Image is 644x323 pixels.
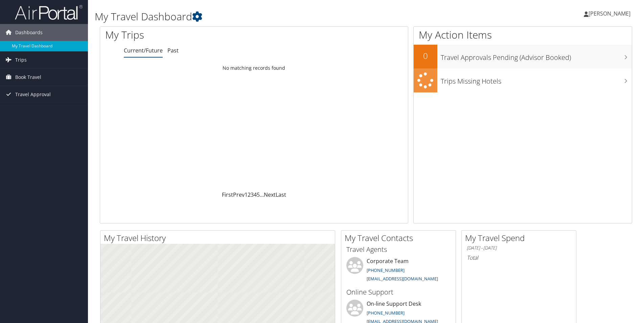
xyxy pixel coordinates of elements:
a: [PERSON_NAME] [584,3,637,24]
h1: My Trips [105,28,275,42]
span: Dashboards [15,24,43,41]
span: Trips [15,51,27,68]
span: [PERSON_NAME] [589,10,630,17]
h3: Travel Agents [346,245,451,254]
span: … [260,191,264,198]
h2: My Travel History [104,232,335,244]
h2: My Travel Contacts [345,232,456,244]
a: [PHONE_NUMBER] [367,267,405,273]
h6: Total [467,254,571,261]
a: Last [276,191,286,198]
h2: My Travel Spend [465,232,576,244]
a: Trips Missing Hotels [414,68,632,92]
h2: 0 [414,50,437,62]
h6: [DATE] - [DATE] [467,245,571,251]
a: [EMAIL_ADDRESS][DOMAIN_NAME] [367,276,438,282]
a: Current/Future [124,47,163,54]
li: Corporate Team [343,257,454,285]
a: Prev [233,191,245,198]
a: Next [264,191,276,198]
a: 3 [251,191,254,198]
a: 0Travel Approvals Pending (Advisor Booked) [414,45,632,68]
img: airportal-logo.png [15,4,83,20]
h3: Online Support [346,287,451,297]
span: Travel Approval [15,86,51,103]
h1: My Action Items [414,28,632,42]
a: 2 [248,191,251,198]
td: No matching records found [100,62,408,74]
span: Book Travel [15,69,41,86]
h3: Trips Missing Hotels [441,73,632,86]
h3: Travel Approvals Pending (Advisor Booked) [441,49,632,62]
h1: My Travel Dashboard [95,9,456,24]
a: 4 [254,191,257,198]
a: First [222,191,233,198]
a: 1 [245,191,248,198]
a: Past [167,47,179,54]
a: 5 [257,191,260,198]
a: [PHONE_NUMBER] [367,310,405,316]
